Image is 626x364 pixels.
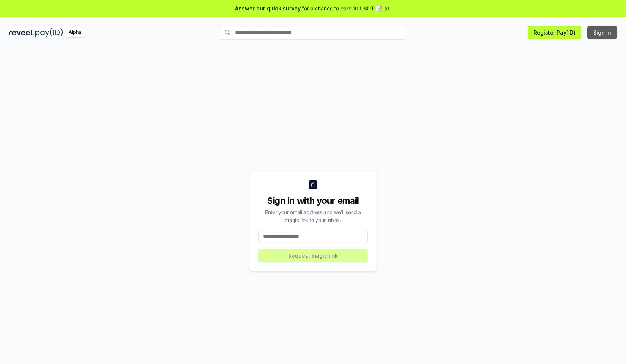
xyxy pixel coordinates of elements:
img: reveel_dark [9,28,34,37]
div: Enter your email address and we’ll send a magic link to your inbox. [258,208,368,224]
div: Alpha [64,28,85,37]
button: Sign In [587,26,617,39]
button: Register Pay(ID) [528,26,581,39]
img: pay_id [35,28,63,37]
span: for a chance to earn 10 USDT 📝 [302,4,382,12]
span: Answer our quick survey [235,4,301,12]
img: logo_small [309,180,317,189]
div: Sign in with your email [258,195,368,207]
